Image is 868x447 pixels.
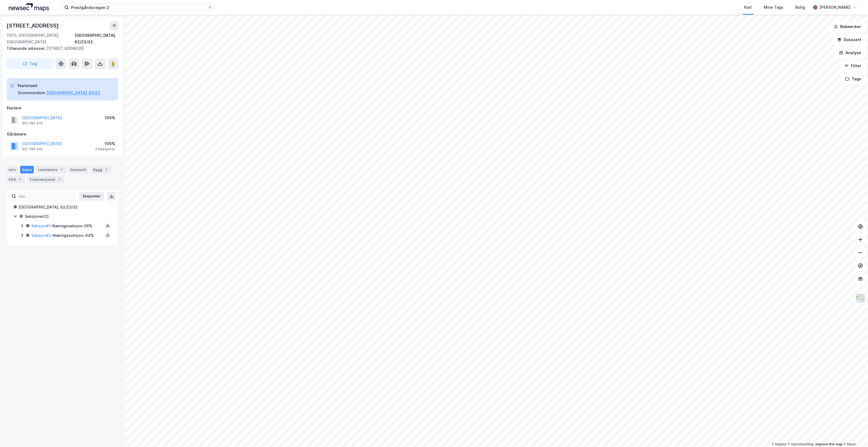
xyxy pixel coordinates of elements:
div: [PERSON_NAME] [820,4,851,11]
button: Ekspander [79,192,104,201]
div: Transaksjoner [27,176,64,183]
span: Tilhørende adresser: [7,46,47,51]
div: 7 [57,177,62,182]
div: 1 [103,167,109,172]
iframe: Chat Widget [841,421,868,447]
div: 100% [95,140,115,147]
div: Seksjoner ( 2 ) [25,213,112,220]
div: Leietakere [36,166,66,173]
a: Seksjon#1 [31,223,50,228]
button: Filter [840,60,866,71]
img: logo.a4113a55bc3d86da70a041830d287a7e.svg [9,3,49,11]
a: Seksjon#2 [31,233,51,238]
div: Kart [744,4,752,11]
button: [GEOGRAPHIC_DATA], 62/23 [47,90,100,96]
div: Bolig [795,4,805,11]
div: 921 785 410 [22,121,43,125]
div: Datasett [68,166,89,173]
div: 7 [59,167,64,172]
div: [STREET_ADDRESS] [7,21,60,30]
div: Gårdeiere [7,131,118,137]
div: ESG [7,176,25,183]
img: Z [855,293,866,304]
a: Mapbox [772,442,787,446]
div: 1 [17,177,23,182]
div: Festetomt [18,82,100,89]
div: - Næringsseksjon - 56% [31,223,104,229]
button: Analyse [834,47,866,58]
a: Improve this map [815,442,842,446]
div: Bygg [91,166,111,173]
div: Grunneiendom [18,90,45,96]
button: Tag [7,58,53,69]
div: Info [7,166,18,173]
button: Tags [841,74,866,84]
div: 921 785 410 [22,147,43,151]
input: Søk på adresse, matrikkel, gårdeiere, leietakere eller personer [69,3,208,11]
div: [GEOGRAPHIC_DATA], 62/23/32 [19,204,112,210]
div: 7970, [GEOGRAPHIC_DATA], [GEOGRAPHIC_DATA] [7,32,75,45]
div: [STREET_ADDRESS] [7,45,114,52]
input: Søk [16,192,76,200]
div: 100% [104,115,115,121]
button: Bokmerker [829,21,866,32]
div: Festere [7,105,118,111]
a: OpenStreetMap [788,442,814,446]
div: 2 Seksjoner [95,147,115,151]
div: - Næringsseksjon - 44% [31,232,104,239]
button: Datasett [833,34,866,45]
div: Mine Tags [764,4,783,11]
div: Eiere [20,166,34,173]
div: [GEOGRAPHIC_DATA], 62/23/32 [75,32,119,45]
